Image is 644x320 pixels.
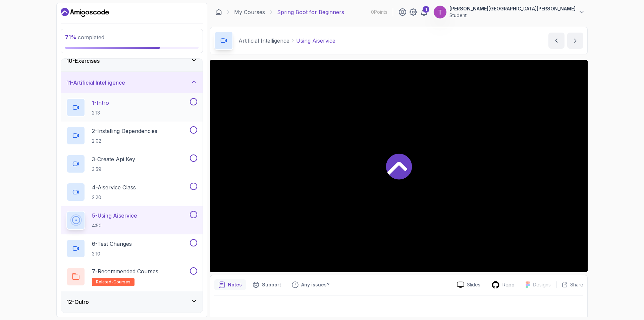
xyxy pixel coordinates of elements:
[262,281,281,288] p: Support
[66,154,197,173] button: 3-Create Api Key3:59
[238,37,289,45] p: Artificial Intelligence
[214,279,246,290] button: notes button
[92,99,109,107] p: 1 - Intro
[92,250,132,257] p: 3:10
[434,6,446,18] img: user profile image
[61,7,109,18] a: Dashboard
[567,33,583,49] button: next content
[66,57,100,65] h3: 10 - Exercises
[449,12,576,19] p: Student
[66,79,125,87] h3: 11 - Artificial Intelligence
[249,279,285,290] button: Support button
[548,33,565,49] button: previous content
[66,98,197,117] button: 1-Intro2:13
[92,127,157,135] p: 2 - Installing Dependencies
[66,239,197,258] button: 6-Test Changes3:10
[296,37,335,45] p: Using Aiservice
[433,5,585,19] button: user profile image[PERSON_NAME][GEOGRAPHIC_DATA][PERSON_NAME]Student
[65,34,104,41] span: completed
[61,291,203,313] button: 12-Outro
[61,50,203,72] button: 10-Exercises
[66,183,197,201] button: 4-Aiservice Class2:20
[467,281,480,288] p: Slides
[420,8,428,16] a: 1
[215,9,222,15] a: Dashboard
[234,8,265,16] a: My Courses
[92,138,157,144] p: 2:02
[451,281,486,288] a: Slides
[92,183,136,191] p: 4 - Aiservice Class
[288,279,333,290] button: Feedback button
[92,267,158,275] p: 7 - Recommended Courses
[533,281,551,288] p: Designs
[92,194,136,201] p: 2:20
[66,267,197,286] button: 7-Recommended Coursesrelated-courses
[65,34,76,41] span: 71 %
[502,281,515,288] p: Repo
[228,281,242,288] p: Notes
[92,155,135,163] p: 3 - Create Api Key
[92,109,109,116] p: 2:13
[486,281,520,289] a: Repo
[570,281,583,288] p: Share
[66,126,197,145] button: 2-Installing Dependencies2:02
[92,240,132,248] p: 6 - Test Changes
[66,211,197,230] button: 5-Using Aiservice4:50
[92,166,135,173] p: 3:59
[92,212,137,220] p: 5 - Using Aiservice
[556,281,583,288] button: Share
[423,6,429,13] div: 1
[96,279,130,285] span: related-courses
[66,298,89,306] h3: 12 - Outro
[371,9,387,15] p: 0 Points
[301,281,329,288] p: Any issues?
[92,222,137,229] p: 4:50
[277,8,344,16] p: Spring Boot for Beginners
[449,5,576,12] p: [PERSON_NAME][GEOGRAPHIC_DATA][PERSON_NAME]
[61,72,203,93] button: 11-Artificial Intelligence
